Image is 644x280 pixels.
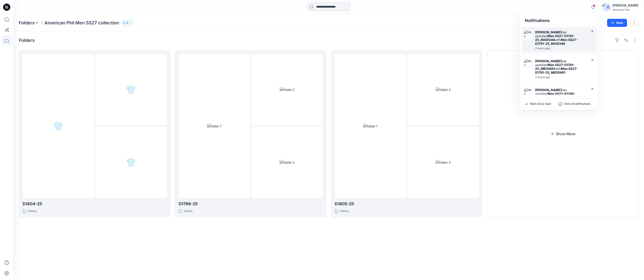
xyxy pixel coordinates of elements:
[126,158,136,167] img: folder 3
[535,67,578,74] strong: Men SS27-D1791-25_MB30961
[564,102,591,106] p: View all notifications
[487,50,639,217] button: Show More
[121,20,134,26] button: 5
[23,201,167,207] p: D1804-25
[340,209,349,214] p: 4 items
[535,38,578,45] strong: Men SS27-D1791-25_MX41348
[280,160,294,165] img: folder 3
[524,88,533,97] img: Men SS27-D1788-25_MX30941
[54,122,63,131] img: folder 1
[535,63,575,71] strong: Men SS27-D1791-25_MB30961
[335,201,479,207] p: D1805-25
[19,50,170,217] a: folder 1folder 2folder 3D1804-250items
[607,19,627,27] button: New
[535,59,561,63] strong: [PERSON_NAME]
[19,38,35,43] h4: Folders
[524,30,533,39] img: Men SS27-D1791-25_MX41348
[535,88,587,103] div: has updated with
[535,34,575,42] strong: Men SS27-D1791-25_MX41348
[524,59,533,68] img: Men SS27-D1791-25_MB30961
[28,209,36,214] p: 0 items
[535,76,587,79] div: Thursday, September 04, 2025 15:19
[535,30,561,34] strong: [PERSON_NAME]
[530,102,551,106] p: Mark all as read
[602,3,611,12] img: avatar
[126,85,136,94] img: folder 2
[363,124,378,128] img: folder 1
[612,3,638,8] div: [PERSON_NAME]
[436,87,451,92] img: folder 2
[44,20,119,26] p: American Phil Men SS27 collection
[207,124,222,128] img: folder 1
[127,20,128,25] p: 5
[519,14,598,28] div: Notifications
[535,92,575,99] strong: Men SS27-D1788-25_MX30941
[436,160,451,165] img: folder 3
[19,20,35,26] a: Folders
[535,88,561,92] strong: [PERSON_NAME]
[535,47,587,50] div: Thursday, September 04, 2025 15:20
[535,30,587,45] div: has updated with
[612,8,638,11] div: American Phil
[280,87,294,92] img: folder 2
[331,50,483,217] a: folder 1folder 2folder 3D1805-254items
[184,209,193,214] p: 3 items
[535,59,587,74] div: has updated with
[175,50,326,217] a: folder 1folder 2folder 3D1798-253items
[179,201,323,207] p: D1798-25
